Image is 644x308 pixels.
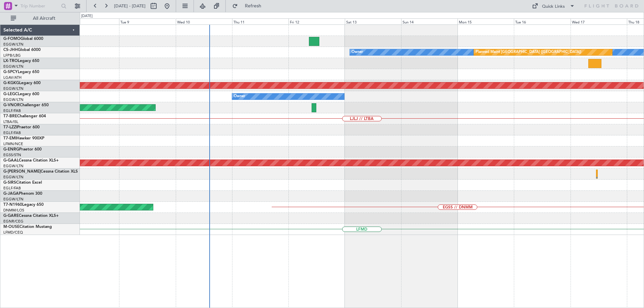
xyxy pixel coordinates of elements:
[7,13,73,24] button: All Aircraft
[3,92,18,96] span: G-LEGC
[3,86,23,91] a: EGGW/LTN
[3,141,23,146] a: LFMN/NCE
[119,18,175,24] div: Tue 9
[3,203,44,207] a: T7-N1960Legacy 650
[3,130,21,135] a: EGLF/FAB
[114,3,146,9] span: [DATE] - [DATE]
[3,170,41,174] span: G-[PERSON_NAME]
[3,81,41,85] a: G-KGKGLegacy 600
[3,70,18,74] span: G-SPCY
[229,1,269,11] button: Refresh
[3,192,42,196] a: G-JAGAPhenom 300
[3,219,23,224] a: EGNR/CEG
[514,18,570,24] div: Tue 16
[176,18,232,24] div: Wed 10
[81,13,93,19] div: [DATE]
[239,4,267,8] span: Refresh
[3,208,24,213] a: DNMM/LOS
[3,192,19,196] span: G-JAGA
[3,53,21,58] a: LFPB/LBG
[3,108,21,113] a: EGLF/FAB
[3,214,59,218] a: G-GARECessna Citation XLS+
[3,114,46,118] a: T7-BREChallenger 604
[3,125,17,129] span: T7-LZZI
[3,147,42,151] a: G-ENRGPraetor 600
[3,170,78,174] a: G-[PERSON_NAME]Cessna Citation XLS
[352,47,363,57] div: Owner
[3,42,23,47] a: EGGW/LTN
[288,18,345,24] div: Fri 12
[3,37,20,41] span: G-FOMO
[3,103,49,107] a: G-VNORChallenger 650
[345,18,401,24] div: Sat 13
[3,92,39,96] a: G-LEGCLegacy 600
[3,214,19,218] span: G-GARE
[3,159,19,163] span: G-GAAL
[571,18,627,24] div: Wed 17
[3,119,18,124] a: LTBA/ISL
[3,70,39,74] a: G-SPCYLegacy 650
[3,103,20,107] span: G-VNOR
[20,1,59,11] input: Trip Number
[234,91,245,102] div: Owner
[3,75,21,80] a: LGAV/ATH
[3,81,19,85] span: G-KGKG
[3,152,21,158] a: EGSS/STN
[3,125,40,129] a: T7-LZZIPraetor 600
[3,147,19,151] span: G-ENRG
[63,18,119,24] div: Mon 8
[3,159,59,163] a: G-GAALCessna Citation XLS+
[401,18,458,24] div: Sun 14
[476,47,581,57] div: Planned Maint [GEOGRAPHIC_DATA] ([GEOGRAPHIC_DATA])
[3,203,22,207] span: T7-N1960
[3,197,23,202] a: EGGW/LTN
[3,181,16,185] span: G-SIRS
[458,18,514,24] div: Mon 15
[529,1,578,11] button: Quick Links
[3,136,44,140] a: T7-EMIHawker 900XP
[3,136,16,140] span: T7-EMI
[3,186,21,191] a: EGLF/FAB
[3,225,52,229] a: M-OUSECitation Mustang
[3,181,42,185] a: G-SIRSCitation Excel
[542,3,565,10] div: Quick Links
[3,48,41,52] a: CS-JHHGlobal 6000
[17,16,71,21] span: All Aircraft
[3,114,17,118] span: T7-BRE
[3,230,23,235] a: LFMD/CEQ
[232,18,288,24] div: Thu 11
[3,175,23,180] a: EGGW/LTN
[3,37,43,41] a: G-FOMOGlobal 6000
[3,225,19,229] span: M-OUSE
[3,64,23,69] a: EGGW/LTN
[3,97,23,102] a: EGGW/LTN
[3,59,18,63] span: LX-TRO
[3,164,23,169] a: EGGW/LTN
[3,59,39,63] a: LX-TROLegacy 650
[3,48,18,52] span: CS-JHH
